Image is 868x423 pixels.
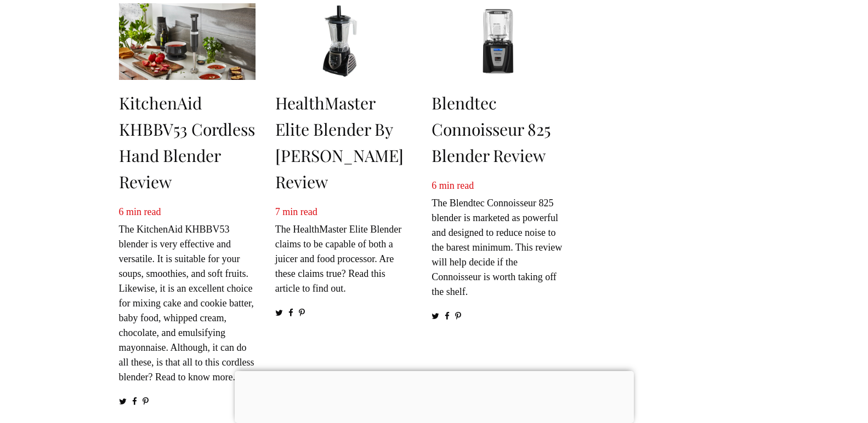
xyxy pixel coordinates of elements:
[119,206,124,217] span: 6
[282,206,317,217] span: min read
[126,206,161,217] span: min read
[275,3,412,80] img: HealthMaster Elite Blender By Montel Williams Review
[432,180,436,191] span: 6
[275,205,412,296] p: The HealthMaster Elite Blender claims to be capable of both a juicer and food processor. Are thes...
[439,180,474,191] span: min read
[119,205,256,385] p: The KitchenAid KHBBV53 blender is very effective and versatile. It is suitable for your soups, sm...
[599,16,747,345] iframe: Advertisement
[432,3,568,80] img: Blendtec Connoisseur 825 Blender Review
[432,178,568,299] p: The Blendtec Connoisseur 825 blender is marketed as powerful and designed to reduce noise to the ...
[432,92,551,166] a: Blendtec Connoisseur 825 Blender Review
[119,92,255,193] a: KitchenAid KHBBV53 Cordless Hand Blender Review
[275,206,280,217] span: 7
[275,92,404,193] a: HealthMaster Elite Blender By [PERSON_NAME] Review
[235,371,634,420] iframe: Advertisement
[119,3,256,80] img: KitchenAid KHBBV53 Cordless Hand Blender Review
